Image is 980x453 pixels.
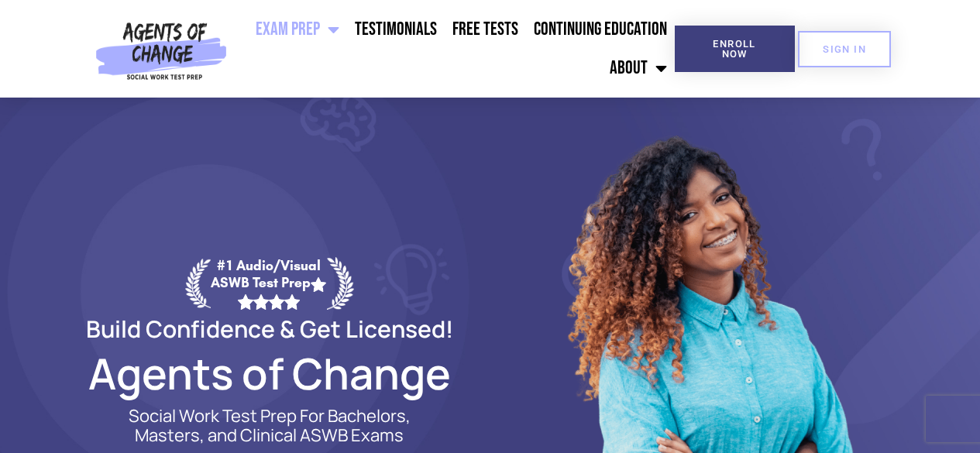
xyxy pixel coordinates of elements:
a: Exam Prep [248,10,347,49]
a: Testimonials [347,10,445,49]
h2: Agents of Change [49,355,490,391]
nav: Menu [233,10,674,88]
span: SIGN IN [823,44,866,54]
a: About [602,49,675,88]
div: #1 Audio/Visual ASWB Test Prep [211,257,327,309]
h2: Build Confidence & Get Licensed! [49,317,490,340]
a: Free Tests [445,10,526,49]
span: Enroll Now [700,39,770,59]
p: Social Work Test Prep For Bachelors, Masters, and Clinical ASWB Exams [111,407,428,445]
a: SIGN IN [798,31,891,67]
a: Continuing Education [526,10,675,49]
a: Enroll Now [675,26,795,72]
